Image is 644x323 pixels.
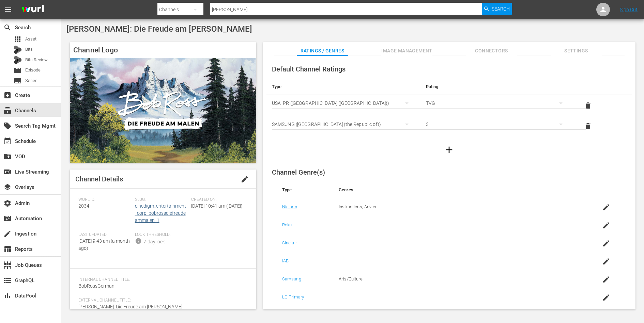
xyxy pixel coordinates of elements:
span: Search [492,3,510,15]
span: [PERSON_NAME]: Die Freude am [PERSON_NAME] [78,304,182,309]
span: Bits Review [25,56,48,63]
span: Reports [3,245,12,253]
span: Settings [551,47,602,55]
span: Overlays [3,183,12,191]
span: External Channel Title: [78,298,244,303]
span: Job Queues [3,261,12,269]
button: Search [482,3,512,15]
span: Internal Channel Title: [78,277,244,282]
th: Type [266,79,420,95]
span: [PERSON_NAME]: Die Freude am [PERSON_NAME] [66,24,252,34]
span: delete [584,122,592,130]
img: ans4CAIJ8jUAAAAAAAAAAAAAAAAAAAAAAAAgQb4GAAAAAAAAAAAAAAAAAAAAAAAAJMjXAAAAAAAAAAAAAAAAAAAAAAAAgAT5G... [16,2,49,18]
span: Channels [3,107,12,115]
button: delete [580,97,596,114]
span: VOD [3,152,12,161]
a: Sign Out [620,7,638,12]
span: [DATE] 9:43 am (a month ago) [78,238,130,251]
span: GraphQL [3,276,12,285]
span: Series [14,77,22,85]
span: Episode [25,67,41,74]
span: [DATE] 10:41 am ([DATE]) [191,203,243,209]
span: Last Updated: [78,232,132,238]
span: Schedule [3,137,12,145]
span: edit [241,175,249,183]
span: menu [4,5,12,14]
th: Rating [420,79,574,95]
span: 2034 [78,203,89,209]
span: Bits [25,46,33,53]
span: BobRossGerman [78,283,114,289]
a: IAB [282,258,289,263]
table: simple table [266,79,632,137]
th: Type [277,182,333,198]
span: Create [3,91,12,99]
div: TVG [426,94,569,113]
span: Search Tag Mgmt [3,122,12,130]
span: Admin [3,199,12,207]
h4: Channel Logo [70,42,256,58]
span: Channel Details [75,175,123,183]
span: DataPool [3,292,12,300]
span: delete [584,101,592,110]
span: Image Management [381,47,432,55]
div: 7-day lock [143,238,165,245]
img: Bob Ross: Die Freude am Malen [70,58,256,163]
span: Connectors [466,47,517,55]
span: Slug: [135,197,188,203]
span: Channel Genre(s) [272,168,325,176]
span: Wurl ID: [78,197,132,203]
span: Series [25,77,37,84]
span: Default Channel Ratings [272,65,346,73]
div: SAMSUNG ([GEOGRAPHIC_DATA] (the Republic of)) [272,115,415,134]
div: 3 [426,115,569,134]
span: Created On: [191,197,244,203]
a: Roku [282,222,292,227]
span: Search [3,23,12,32]
div: USA_PR ([GEOGRAPHIC_DATA] ([GEOGRAPHIC_DATA])) [272,94,415,113]
th: Genres [333,182,579,198]
span: Asset [25,36,36,43]
span: Automation [3,214,12,223]
span: Ingestion [3,230,12,238]
span: Episode [14,66,22,75]
button: edit [236,171,253,188]
button: delete [580,118,596,134]
div: Bits Review [14,56,22,64]
a: LG Primary [282,294,304,300]
span: info [135,238,142,244]
span: Lock Threshold: [135,232,188,238]
a: Samsung [282,276,301,281]
span: Ratings / Genres [297,47,348,55]
a: Nielsen [282,204,297,209]
span: Live Streaming [3,168,12,176]
span: Asset [14,35,22,43]
div: Bits [14,46,22,54]
a: Sinclair [282,240,297,245]
a: cinedigm_entertainment_corp_bobrossdiefreudeammalen_1 [135,203,186,223]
